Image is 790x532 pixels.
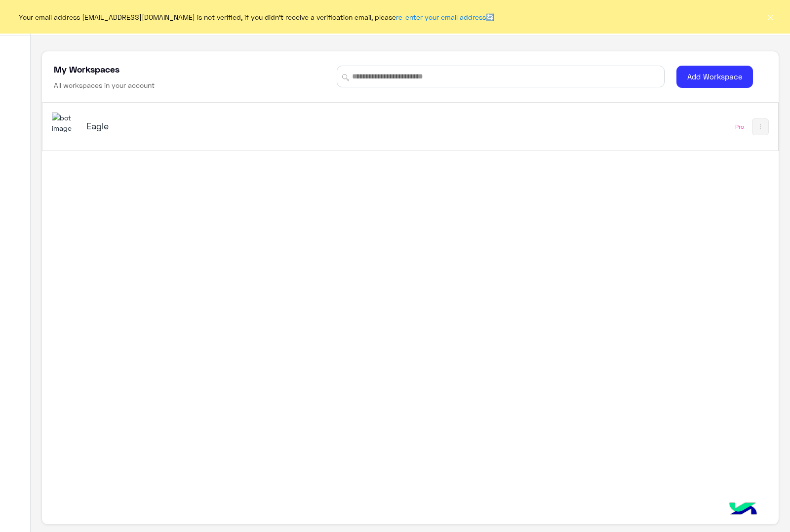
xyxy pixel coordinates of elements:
img: 713415422032625 [52,113,79,134]
span: Your email address [EMAIL_ADDRESS][DOMAIN_NAME] is not verified, if you didn't receive a verifica... [19,12,494,22]
button: × [765,12,775,22]
img: hulul-logo.png [726,493,760,527]
h6: All workspaces in your account [54,80,155,90]
div: Pro [735,123,744,131]
button: Add Workspace [676,66,753,88]
h5: My Workspaces [54,63,119,75]
h5: Eagle [86,120,345,132]
a: re-enter your email address [396,13,486,21]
